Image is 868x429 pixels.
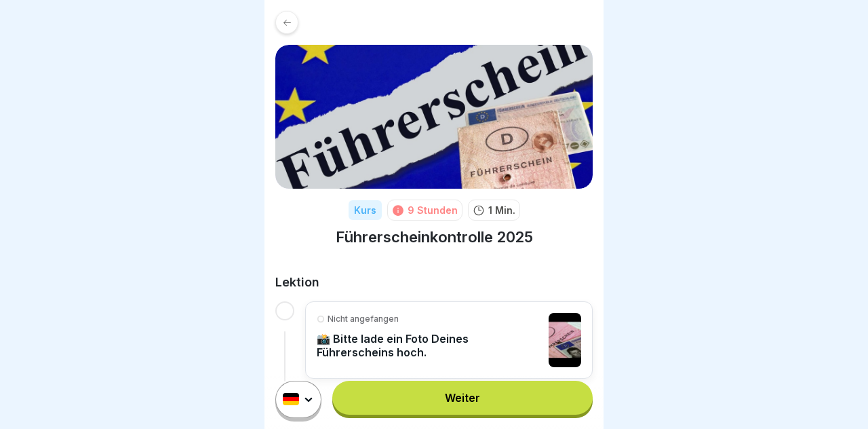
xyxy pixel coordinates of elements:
[317,332,542,359] p: 📸 Bitte lade ein Foto Deines Führerscheins hoch.
[283,394,299,406] img: de.svg
[328,313,399,325] p: Nicht angefangen
[488,203,515,217] p: 1 Min.
[275,45,593,189] img: kp3cph9beugg37kbjst8gl5x.png
[317,313,581,367] a: Nicht angefangen📸 Bitte lade ein Foto Deines Führerscheins hoch.
[332,381,593,415] a: Weiter
[408,203,458,217] div: 9 Stunden
[275,274,593,291] h2: Lektion
[336,227,533,247] h1: Führerscheinkontrolle 2025
[549,313,581,367] img: dskr3wsbh6fkbu9attr851tx.png
[349,200,382,220] div: Kurs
